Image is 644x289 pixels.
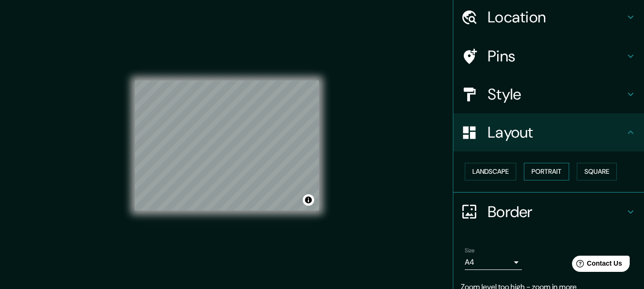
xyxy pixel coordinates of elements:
div: Pins [453,37,644,75]
div: A4 [465,255,522,270]
h4: Border [488,202,625,221]
div: Style [453,75,644,113]
h4: Layout [488,123,625,142]
button: Landscape [465,163,516,180]
button: Square [577,163,617,180]
canvas: Map [135,80,319,210]
h4: Style [488,85,625,104]
div: Border [453,193,644,231]
label: Size [465,246,475,254]
h4: Pins [488,47,625,66]
button: Toggle attribution [303,194,314,206]
div: Layout [453,113,644,151]
button: Portrait [524,163,569,180]
iframe: Help widget launcher [559,252,634,279]
h4: Location [488,8,625,27]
